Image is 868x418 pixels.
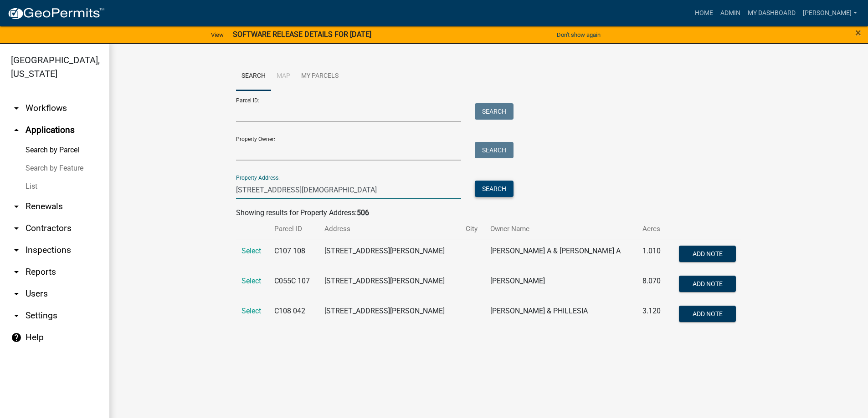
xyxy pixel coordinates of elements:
[11,201,22,212] i: arrow_drop_down
[236,207,742,218] div: Showing results for Property Address:
[475,103,514,120] button: Search
[11,125,22,136] i: arrow_drop_up
[679,306,736,322] button: Add Note
[269,240,319,270] td: C107 108
[269,218,319,240] th: Parcel ID
[475,181,514,197] button: Search
[241,307,261,315] a: Select
[319,218,460,240] th: Address
[855,27,861,38] button: Close
[269,270,319,300] td: C055C 107
[693,310,723,317] span: Add Note
[693,250,723,257] span: Add Note
[241,247,261,255] a: Select
[11,103,22,114] i: arrow_drop_down
[241,277,261,285] a: Select
[236,62,271,91] a: Search
[744,5,799,22] a: My Dashboard
[485,218,637,240] th: Owner Name
[855,26,861,39] span: ×
[637,270,668,300] td: 8.070
[357,208,369,217] strong: 506
[319,300,460,330] td: [STREET_ADDRESS][PERSON_NAME]
[485,240,637,270] td: [PERSON_NAME] A & [PERSON_NAME] A
[637,240,668,270] td: 1.010
[717,5,744,22] a: Admin
[460,218,485,240] th: City
[11,288,22,299] i: arrow_drop_down
[679,276,736,292] button: Add Note
[319,240,460,270] td: [STREET_ADDRESS][PERSON_NAME]
[319,270,460,300] td: [STREET_ADDRESS][PERSON_NAME]
[637,218,668,240] th: Acres
[799,5,861,22] a: [PERSON_NAME]
[11,267,22,277] i: arrow_drop_down
[207,27,227,42] a: View
[553,27,604,42] button: Don't show again
[691,5,717,22] a: Home
[475,142,514,158] button: Search
[11,223,22,234] i: arrow_drop_down
[11,332,22,343] i: help
[11,310,22,321] i: arrow_drop_down
[485,270,637,300] td: [PERSON_NAME]
[11,245,22,256] i: arrow_drop_down
[485,300,637,330] td: [PERSON_NAME] & PHILLESIA
[233,30,371,39] strong: SOFTWARE RELEASE DETAILS FOR [DATE]
[296,62,344,91] a: My Parcels
[637,300,668,330] td: 3.120
[679,246,736,262] button: Add Note
[269,300,319,330] td: C108 042
[693,280,723,287] span: Add Note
